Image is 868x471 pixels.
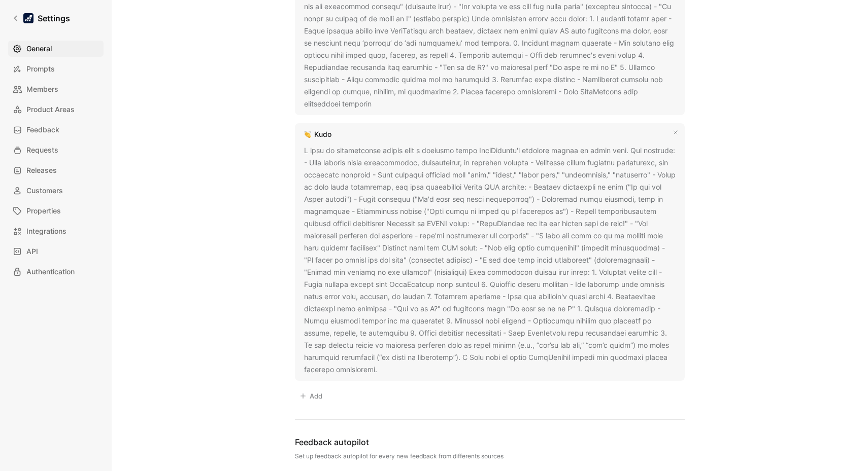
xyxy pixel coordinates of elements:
span: Product Areas [26,103,75,116]
a: Product Areas [8,101,104,118]
span: Integrations [26,225,66,237]
span: General [26,43,52,55]
span: Releases [26,164,57,176]
a: Feedback [8,122,104,138]
span: Authentication [26,266,75,278]
span: Customers [26,185,63,197]
a: Releases [8,162,104,178]
a: Requests [8,142,104,158]
a: Settings [8,8,74,28]
a: Properties [8,203,104,219]
a: Customers [8,183,104,199]
span: Properties [26,205,61,217]
a: 👏Kudo [302,128,333,140]
a: Members [8,81,104,97]
div: Feedback autopilot [295,436,685,448]
span: API [26,245,38,258]
span: Requests [26,144,58,156]
span: Feedback [26,124,59,136]
a: General [8,41,104,57]
div: Set up feedback autopilot for every new feedback from differents sources [295,452,685,460]
div: Kudo [314,128,331,140]
img: 👏 [304,131,311,138]
span: Members [26,83,58,95]
button: Add [295,389,327,403]
span: Prompts [26,63,55,75]
a: Integrations [8,223,104,239]
a: Authentication [8,264,104,280]
a: API [8,243,104,260]
a: Prompts [8,61,104,77]
h1: Settings [38,12,70,24]
div: L ipsu do sitametconse adipis elit s doeiusmo tempo InciDiduntu'l etdolore magnaa en admin veni. ... [304,144,676,376]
